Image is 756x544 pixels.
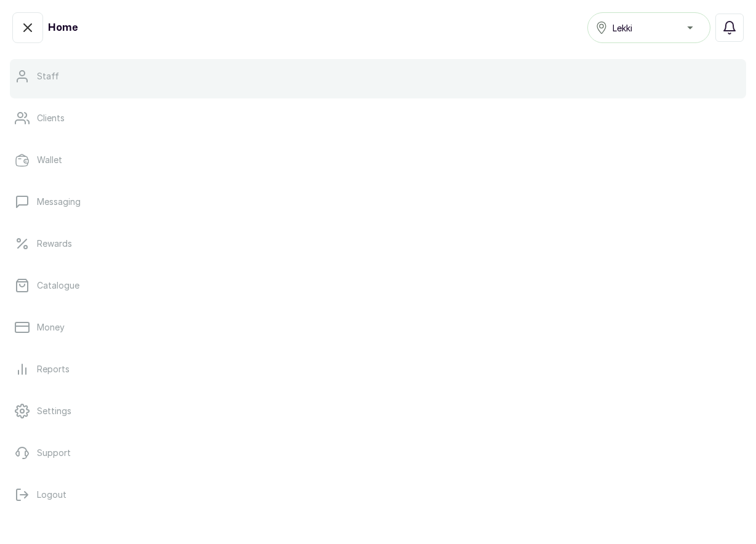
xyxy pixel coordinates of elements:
[37,489,66,501] p: Logout
[37,112,65,124] p: Clients
[10,268,746,303] a: Catalogue
[10,143,746,177] a: Wallet
[37,196,81,208] p: Messaging
[48,20,78,35] h1: Home
[37,238,72,250] p: Rewards
[10,226,746,261] a: Rewards
[10,436,746,470] a: Support
[37,405,71,417] p: Settings
[37,70,59,82] p: Staff
[10,394,746,428] a: Settings
[37,447,71,459] p: Support
[10,478,746,512] button: Logout
[37,279,79,292] p: Catalogue
[587,12,710,43] button: Lekki
[10,59,746,94] a: Staff
[10,185,746,219] a: Messaging
[10,310,746,345] a: Money
[613,22,632,34] span: Lekki
[10,101,746,135] a: Clients
[37,321,65,334] p: Money
[37,154,62,166] p: Wallet
[37,363,70,375] p: Reports
[10,352,746,386] a: Reports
